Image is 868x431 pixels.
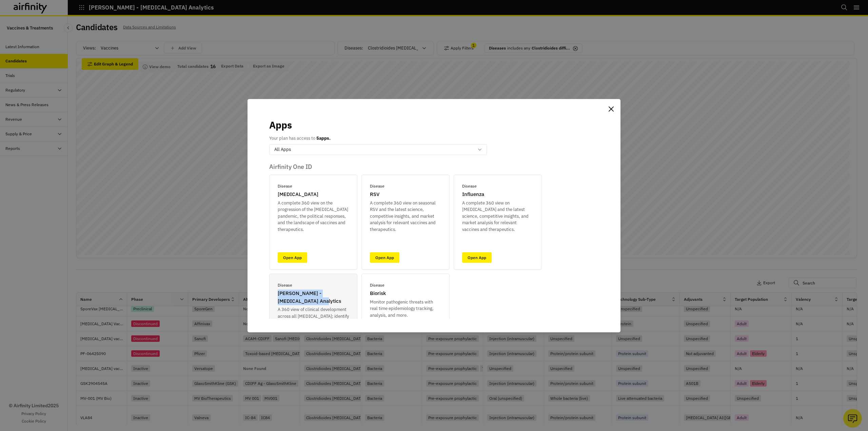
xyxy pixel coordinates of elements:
p: Disease [278,183,292,189]
p: All Apps [274,146,291,153]
a: Open App [370,252,399,263]
p: [MEDICAL_DATA] [278,191,318,198]
p: A 360 view of clinical development across all [MEDICAL_DATA]; identify opportunities and track ch... [278,306,349,339]
p: Disease [278,282,292,288]
p: A complete 360 view on the progression of the [MEDICAL_DATA] pandemic, the political responses, a... [278,200,349,233]
p: A complete 360 view on [MEDICAL_DATA] and the latest science, competitive insights, and market an... [462,200,533,233]
p: A complete 360 view on seasonal RSV and the latest science, competitive insights, and market anal... [370,200,441,233]
a: Open App [462,252,492,263]
p: Influenza [462,191,484,198]
p: Your plan has access to [269,135,331,142]
p: RSV [370,191,379,198]
p: Disease [370,183,384,189]
p: Monitor pathogenic threats with real time epidemiology tracking, analysis, and more. [370,299,441,319]
b: 5 apps. [316,135,331,141]
a: Open App [278,252,307,263]
p: Biorisk [370,290,386,297]
p: [PERSON_NAME] - [MEDICAL_DATA] Analytics [278,290,349,305]
p: Apps [269,118,292,132]
p: Disease [370,282,384,288]
p: Disease [462,183,477,189]
p: Airfinity One ID [269,163,599,171]
button: Close [606,104,616,115]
